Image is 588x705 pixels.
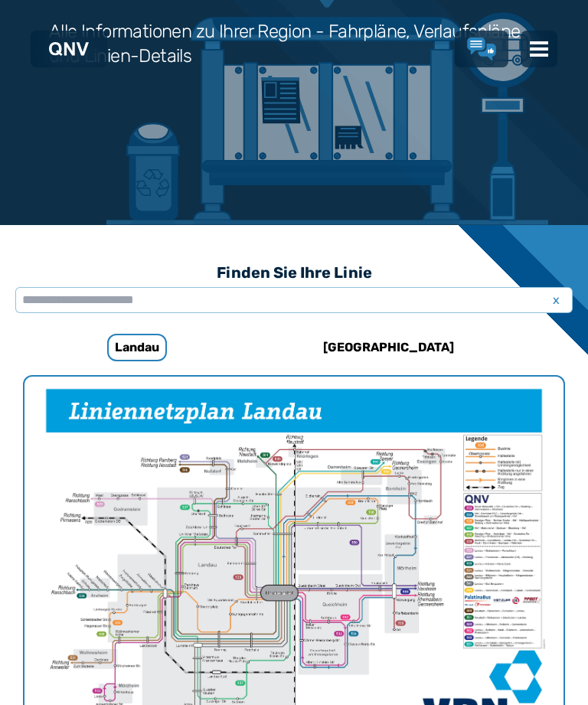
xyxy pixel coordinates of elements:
[35,329,239,366] a: Landau
[467,38,496,60] a: Lob & Kritik
[530,40,548,58] img: menu
[15,256,573,289] h3: Finden Sie Ihre Linie
[49,42,89,56] img: QNV Logo
[545,291,567,309] span: x
[49,19,539,68] h3: Alle Informationen zu Ihrer Region - Fahrpläne, Verlaufspläne und Linien-Details
[286,329,490,366] a: [GEOGRAPHIC_DATA]
[49,37,89,61] a: QNV Logo
[317,335,460,360] h6: [GEOGRAPHIC_DATA]
[107,334,167,361] h6: Landau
